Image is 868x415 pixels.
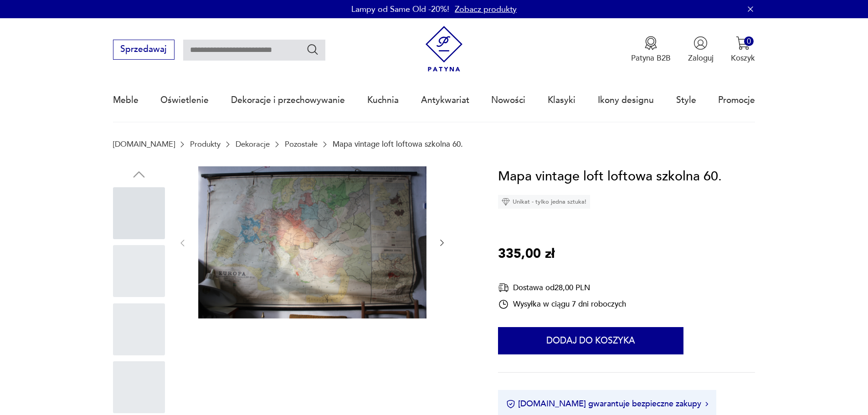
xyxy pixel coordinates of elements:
[598,79,654,121] a: Ikony designu
[498,282,509,293] img: Ikona dostawy
[198,166,426,318] img: Zdjęcie produktu Mapa vintage loft loftowa szkolna 60.
[631,36,671,63] a: Ikona medaluPatyna B2B
[421,79,469,121] a: Antykwariat
[731,36,755,63] button: 0Koszyk
[548,79,575,121] a: Klasyki
[333,140,463,149] p: Mapa vintage loft loftowa szkolna 60.
[688,36,714,63] button: Zaloguj
[231,79,345,121] a: Dekoracje i przechowywanie
[502,198,510,206] img: Ikona diamentu
[506,398,708,410] button: [DOMAIN_NAME] gwarantuje bezpieczne zakupy
[236,140,270,149] a: Dekoracje
[498,244,555,265] p: 335,00 zł
[367,79,399,121] a: Kuchnia
[498,166,722,187] h1: Mapa vintage loft loftowa szkolna 60.
[455,4,517,15] a: Zobacz produkty
[631,53,671,63] p: Patyna B2B
[676,79,696,121] a: Style
[736,36,750,50] img: Ikona koszyka
[113,46,175,54] a: Sprzedawaj
[351,4,449,15] p: Lampy od Same Old -20%!
[306,43,319,56] button: Szukaj
[421,26,467,72] img: Patyna - sklep z meblami i dekoracjami vintage
[705,402,708,406] img: Ikona strzałki w prawo
[160,79,209,121] a: Oświetlenie
[718,79,755,121] a: Promocje
[498,195,590,209] div: Unikat - tylko jedna sztuka!
[113,40,175,60] button: Sprzedawaj
[498,282,626,293] div: Dostawa od 28,00 PLN
[693,36,708,50] img: Ikonka użytkownika
[113,79,139,121] a: Meble
[644,36,658,50] img: Ikona medalu
[498,299,626,310] div: Wysyłka w ciągu 7 dni roboczych
[688,53,714,63] p: Zaloguj
[744,36,754,46] div: 0
[498,327,683,354] button: Dodaj do koszyka
[190,140,221,149] a: Produkty
[491,79,525,121] a: Nowości
[506,400,515,409] img: Ikona certyfikatu
[631,36,671,63] button: Patyna B2B
[285,140,318,149] a: Pozostałe
[113,140,175,149] a: [DOMAIN_NAME]
[731,53,755,63] p: Koszyk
